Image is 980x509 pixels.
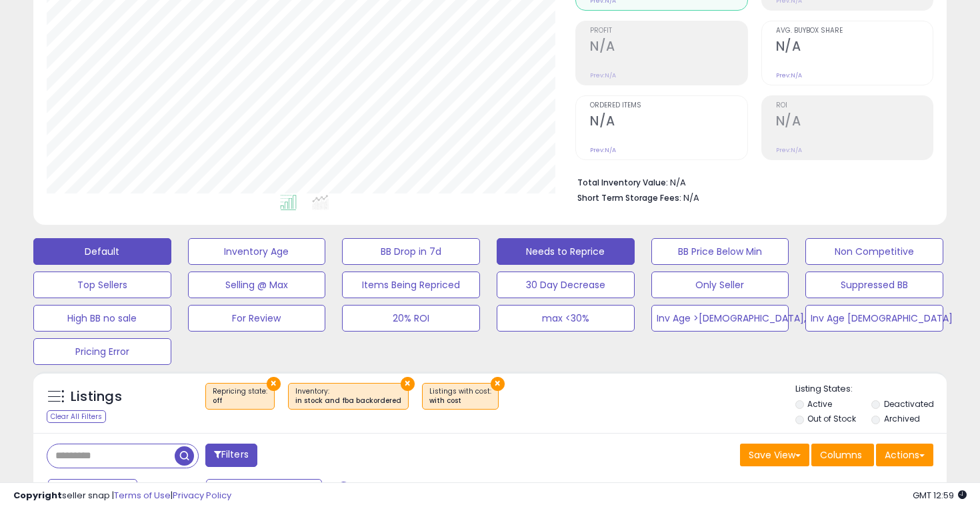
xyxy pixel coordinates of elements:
button: Top Sellers [33,272,171,298]
h2: N/A [590,113,747,131]
span: Avg. Buybox Share [776,27,933,35]
b: Total Inventory Value: [577,177,668,188]
button: High BB no sale [33,305,171,332]
button: Items Being Repriced [342,272,480,298]
span: Repricing state : [213,386,267,406]
b: Short Term Storage Fees: [577,192,681,203]
p: Listing States: [795,383,947,396]
strong: Copyright [13,489,62,502]
button: Inv Age >[DEMOGRAPHIC_DATA], <91 [651,305,789,332]
button: Aug-28 - Sep-03 [206,479,322,502]
h5: Listings [71,388,122,406]
button: Selling @ Max [188,272,326,298]
div: off [213,396,267,406]
span: Ordered Items [590,102,747,109]
button: Default [33,238,171,265]
button: Inv Age [DEMOGRAPHIC_DATA] [805,305,943,332]
label: Archived [884,413,920,424]
button: Actions [876,444,933,466]
button: max <30% [497,305,635,332]
li: N/A [577,173,923,189]
button: Suppressed BB [805,272,943,298]
button: Only Seller [651,272,789,298]
button: BB Price Below Min [651,238,789,265]
small: Prev: N/A [590,146,616,154]
small: Prev: N/A [776,146,802,154]
span: 2025-09-11 12:59 GMT [913,489,967,502]
small: Prev: N/A [776,71,802,79]
label: Active [807,398,832,410]
button: 30 Day Decrease [497,272,635,298]
button: 20% ROI [342,305,480,332]
button: × [267,377,281,391]
button: Inventory Age [188,238,326,265]
span: Profit [590,27,747,35]
a: Privacy Policy [173,489,231,502]
button: Pricing Error [33,338,171,365]
div: with cost [429,396,491,406]
button: × [401,377,415,391]
button: Filters [205,444,257,467]
h2: N/A [590,39,747,57]
button: BB Drop in 7d [342,238,480,265]
a: Terms of Use [114,489,171,502]
button: Columns [811,444,874,466]
button: Last 7 Days [48,479,137,502]
small: Prev: N/A [590,71,616,79]
button: For Review [188,305,326,332]
span: Listings with cost : [429,386,491,406]
button: Save View [740,444,809,466]
span: Columns [820,448,862,462]
div: in stock and fba backordered [295,396,401,406]
button: × [491,377,505,391]
label: Out of Stock [807,413,856,424]
div: seller snap | | [13,490,231,502]
button: Needs to Reprice [497,238,635,265]
span: Inventory : [295,386,401,406]
span: N/A [683,191,699,204]
div: Clear All Filters [47,410,106,423]
h2: N/A [776,113,933,131]
h2: N/A [776,39,933,57]
label: Deactivated [884,398,934,410]
button: Non Competitive [805,238,943,265]
span: ROI [776,102,933,109]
